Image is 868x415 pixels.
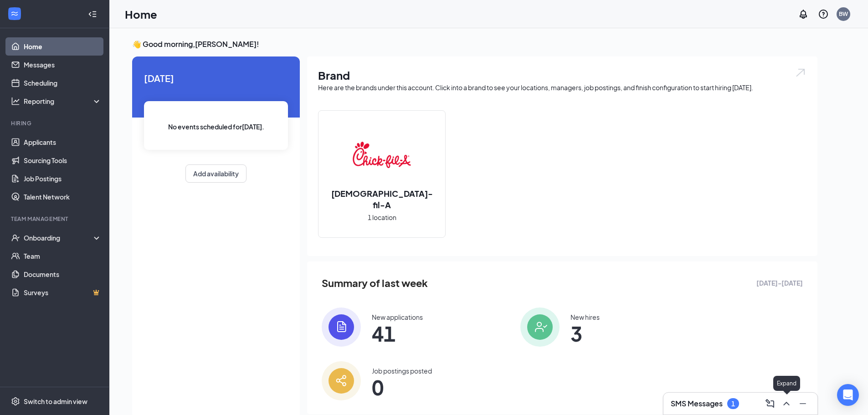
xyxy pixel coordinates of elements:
[132,39,817,49] h3: 👋 Good morning, [PERSON_NAME] !
[756,278,803,288] span: [DATE] - [DATE]
[372,366,432,375] div: Job postings posted
[125,6,157,22] h1: Home
[731,400,735,408] div: 1
[779,396,794,411] button: ChevronUp
[11,397,20,406] svg: Settings
[763,396,777,411] button: ComposeMessage
[671,399,723,409] h3: SMS Messages
[24,188,102,206] a: Talent Network
[773,376,800,391] div: Expand
[796,396,810,411] button: Minimize
[88,10,97,19] svg: Collapse
[11,215,100,223] div: Team Management
[765,398,776,409] svg: ComposeMessage
[372,313,423,322] div: New applications
[24,233,94,242] div: Onboarding
[24,97,102,106] div: Reporting
[570,313,600,322] div: New hires
[24,247,102,265] a: Team
[24,169,102,188] a: Job Postings
[144,71,288,85] span: [DATE]
[818,9,829,20] svg: QuestionInfo
[368,212,396,222] span: 1 location
[520,307,560,347] img: icon
[839,10,848,18] div: BW
[798,9,809,20] svg: Notifications
[372,379,432,395] span: 0
[11,97,20,106] svg: Analysis
[318,83,806,92] div: Here are the brands under this account. Click into a brand to see your locations, managers, job p...
[24,56,102,74] a: Messages
[570,325,600,342] span: 3
[795,67,806,78] img: open.6027fd2a22e1237b5b06.svg
[322,307,361,347] img: icon
[837,384,859,406] div: Open Intercom Messenger
[24,397,87,406] div: Switch to admin view
[372,325,423,342] span: 41
[24,151,102,169] a: Sourcing Tools
[11,233,20,242] svg: UserCheck
[322,361,361,400] img: icon
[24,265,102,283] a: Documents
[24,283,102,302] a: SurveysCrown
[24,74,102,92] a: Scheduling
[24,133,102,151] a: Applicants
[24,37,102,56] a: Home
[781,398,792,409] svg: ChevronUp
[10,9,19,18] svg: WorkstreamLogo
[353,126,411,184] img: Chick-fil-A
[318,188,445,210] h2: [DEMOGRAPHIC_DATA]-fil-A
[168,122,264,132] span: No events scheduled for [DATE] .
[797,398,808,409] svg: Minimize
[185,164,247,183] button: Add availability
[11,119,100,127] div: Hiring
[322,275,428,291] span: Summary of last week
[318,67,806,83] h1: Brand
